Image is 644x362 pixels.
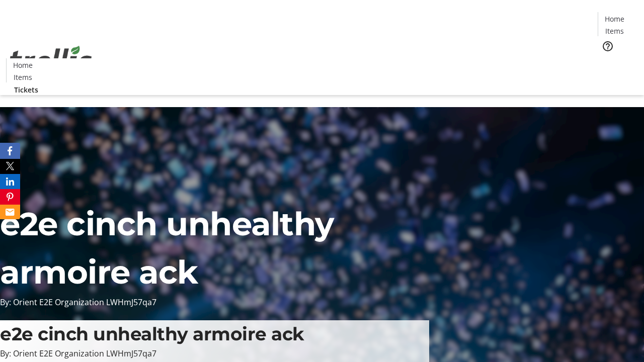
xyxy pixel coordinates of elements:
[598,26,630,36] a: Items
[598,14,630,24] a: Home
[7,60,39,70] a: Home
[606,58,630,69] span: Tickets
[605,26,624,36] span: Items
[6,84,46,95] a: Tickets
[598,58,638,69] a: Tickets
[6,35,96,85] img: Orient E2E Organization LWHmJ57qa7's Logo
[605,14,624,24] span: Home
[14,72,32,82] span: Items
[13,60,33,70] span: Home
[598,36,618,56] button: Help
[14,84,38,95] span: Tickets
[7,72,39,82] a: Items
